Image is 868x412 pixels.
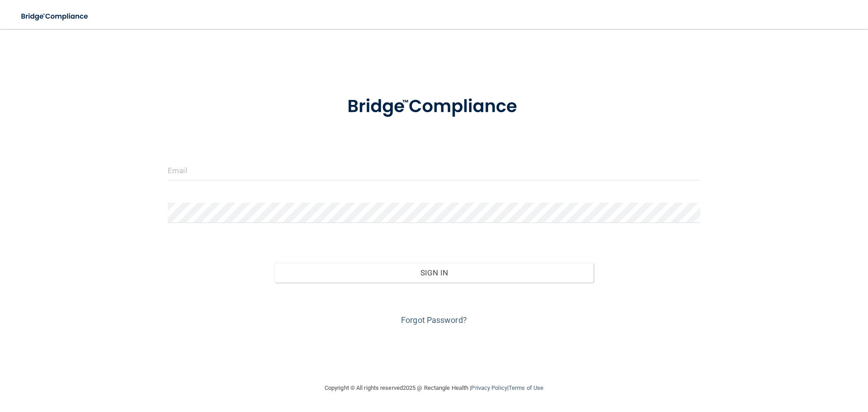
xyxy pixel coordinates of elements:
[509,384,543,391] a: Terms of Use
[471,384,507,391] a: Privacy Policy
[14,7,97,26] img: bridge_compliance_login_screen.278c3ca4.svg
[168,160,700,180] input: Email
[401,315,467,325] a: Forgot Password?
[269,374,599,403] div: Copyright © All rights reserved 2025 @ Rectangle Health | |
[274,263,594,283] button: Sign In
[329,83,539,130] img: bridge_compliance_login_screen.278c3ca4.svg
